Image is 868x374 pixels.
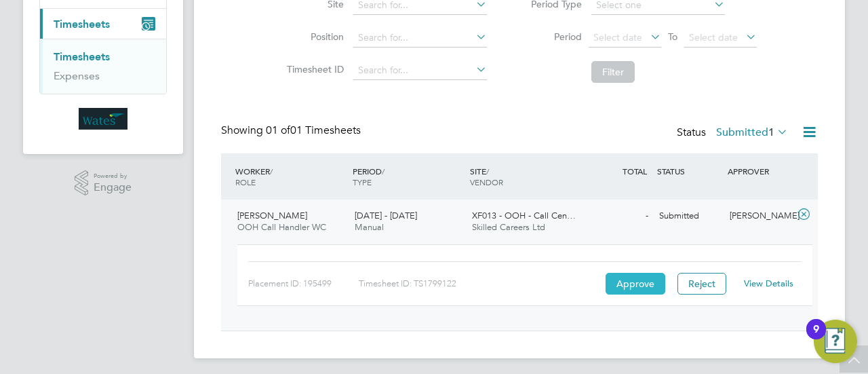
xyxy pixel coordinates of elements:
[654,205,724,227] div: Submitted
[353,29,487,48] input: Search for...
[283,31,344,43] label: Position
[521,31,582,43] label: Period
[283,63,344,75] label: Timesheet ID
[94,182,132,193] span: Engage
[232,159,349,194] div: WORKER
[40,9,166,39] button: Timesheets
[814,320,857,363] button: Open Resource Center, 9 new notifications
[235,176,256,187] span: ROLE
[664,28,682,45] span: To
[677,124,791,143] div: Status
[39,108,167,130] a: Go to home page
[353,176,372,187] span: TYPE
[472,210,576,221] span: XF013 - OOH - Call Cen…
[768,126,774,139] span: 1
[79,108,127,130] img: wates-logo-retina.png
[689,31,738,43] span: Select date
[94,170,132,182] span: Powered by
[266,124,290,137] span: 01 of
[382,166,384,176] span: /
[744,278,793,289] a: View Details
[813,329,819,347] div: 9
[359,273,602,295] div: Timesheet ID: TS1799122
[472,221,545,233] span: Skilled Careers Ltd
[606,273,665,295] button: Approve
[355,210,417,221] span: [DATE] - [DATE]
[237,221,326,233] span: OOH Call Handler WC
[237,210,307,221] span: [PERSON_NAME]
[486,166,489,176] span: /
[270,166,273,176] span: /
[654,159,724,183] div: STATUS
[355,221,384,233] span: Manual
[266,124,361,137] span: 01 Timesheets
[470,176,503,187] span: VENDOR
[353,61,487,80] input: Search for...
[677,273,726,295] button: Reject
[593,31,642,43] span: Select date
[623,166,647,176] span: TOTAL
[54,50,110,63] a: Timesheets
[54,69,100,82] a: Expenses
[716,126,788,139] label: Submitted
[467,159,584,194] div: SITE
[40,39,166,94] div: Timesheets
[349,159,467,194] div: PERIOD
[724,159,795,183] div: APPROVER
[583,205,654,227] div: -
[221,124,363,138] div: Showing
[75,170,132,196] a: Powered byEngage
[591,61,635,83] button: Filter
[724,205,795,227] div: [PERSON_NAME]
[54,18,110,31] span: Timesheets
[248,273,359,295] div: Placement ID: 195499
